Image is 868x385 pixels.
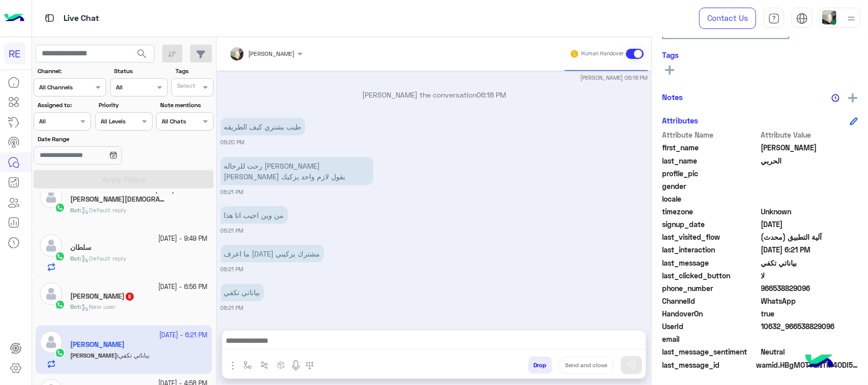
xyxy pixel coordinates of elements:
[70,292,135,301] h5: Ahmed
[70,254,80,262] span: Bot
[662,283,759,294] span: phone_number
[306,362,314,370] img: make a call
[626,360,637,370] img: send message
[130,45,155,67] button: search
[221,265,244,273] small: 06:21 PM
[662,296,759,306] span: ChannelId
[159,234,208,244] small: [DATE] - 9:49 PM
[55,251,65,262] img: WhatsApp
[38,67,105,76] label: Channel:
[126,293,134,301] span: 6
[221,157,373,185] p: 10/10/2025, 6:21 PM
[290,360,302,372] img: send voice note
[756,360,858,370] span: wamid.HBgMOTY2NTM4ODI5MDk2FQIAEhggQUM3ODI5QzJDQ0RCQkI3NzFCOUY2MkZEQUZEMzcyMzYA
[845,12,858,25] img: profile
[175,81,195,93] div: Select
[822,10,836,24] img: userImage
[4,8,24,29] img: Logo
[99,101,151,110] label: Priority
[273,357,290,373] button: create order
[761,244,858,255] span: 2025-10-10T15:21:47.585Z
[662,258,759,268] span: last_message
[81,206,127,214] span: Default reply
[70,195,166,204] h5: ثامر الله
[38,101,90,110] label: Assigned to:
[227,360,239,372] img: send attachment
[764,8,784,29] a: tab
[221,304,244,312] small: 06:21 PM
[662,321,759,332] span: UserId
[528,357,552,374] button: Drop
[662,181,759,191] span: gender
[70,303,80,310] span: Bot
[761,232,858,242] span: آلية التطبيق (محدث)
[662,116,698,125] h6: Attributes
[34,170,214,188] button: Apply Filters
[221,206,288,224] p: 10/10/2025, 6:21 PM
[662,194,759,204] span: locale
[662,206,759,217] span: timezone
[848,93,857,103] img: add
[256,357,273,373] button: Trigger scenario
[221,89,648,100] p: [PERSON_NAME] the conversation
[114,67,166,76] label: Status
[175,67,213,76] label: Tags
[221,188,244,196] small: 06:21 PM
[761,283,858,294] span: 966538829096
[81,303,115,310] span: New user
[4,43,26,65] div: RE
[581,74,648,82] small: [PERSON_NAME] 06:18 PM
[761,308,858,319] span: true
[796,13,808,24] img: tab
[802,344,837,380] img: hulul-logo.png
[221,138,245,146] small: 06:20 PM
[81,254,127,262] span: Default reply
[662,92,683,102] h6: Notes
[38,135,152,144] label: Date Range
[70,206,80,214] span: Bot
[221,118,305,136] p: 10/10/2025, 6:20 PM
[662,232,759,242] span: last_visited_flow
[761,130,858,140] span: Attribute Value
[761,206,858,217] span: Unknown
[260,361,268,369] img: Trigger scenario
[70,243,92,252] h5: سلطان
[40,185,63,208] img: defaultAdmin.png
[761,194,858,204] span: null
[761,142,858,153] span: ناصر
[699,8,756,29] a: Contact Us
[249,50,295,57] span: [PERSON_NAME]
[43,12,56,24] img: tab
[560,357,613,374] button: Send and close
[761,321,858,332] span: 10632_966538829096
[768,13,780,24] img: tab
[662,346,759,357] span: last_message_sentiment
[240,357,256,373] button: select flow
[70,206,81,214] b: :
[662,50,858,59] h6: Tags
[761,155,858,166] span: الحربي
[761,296,858,306] span: 2
[761,219,858,230] span: 2024-07-21T04:33:53.235Z
[761,258,858,268] span: بياناتي تكفي
[662,308,759,319] span: HandoverOn
[662,360,754,370] span: last_message_id
[221,245,324,263] p: 10/10/2025, 6:21 PM
[40,234,63,257] img: defaultAdmin.png
[662,130,759,140] span: Attribute Name
[476,90,506,99] span: 06:18 PM
[761,346,858,357] span: 0
[662,244,759,255] span: last_interaction
[160,101,213,110] label: Note mentions
[662,142,759,153] span: first_name
[244,361,252,369] img: select flow
[761,181,858,191] span: null
[221,227,244,235] small: 06:21 PM
[55,300,65,310] img: WhatsApp
[831,94,840,102] img: notes
[64,12,99,25] p: Live Chat
[40,282,63,305] img: defaultAdmin.png
[761,334,858,344] span: null
[55,203,65,213] img: WhatsApp
[70,254,81,262] b: :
